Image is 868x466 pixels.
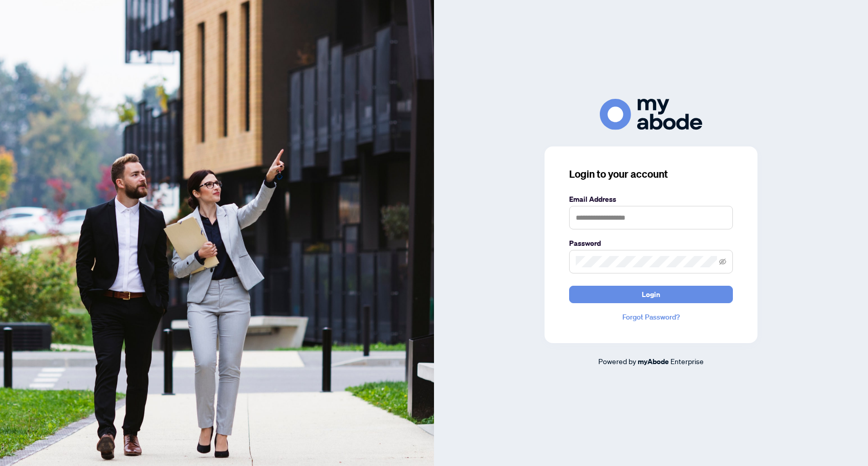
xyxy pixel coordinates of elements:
[569,167,733,181] h3: Login to your account
[598,356,636,366] span: Powered by
[569,286,733,303] button: Login
[569,194,733,205] label: Email Address
[642,286,660,303] span: Login
[719,258,726,265] span: eye-invisible
[569,238,733,249] label: Password
[569,311,733,323] a: Forgot Password?
[670,356,704,366] span: Enterprise
[638,356,669,367] a: myAbode
[600,99,702,130] img: ma-logo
